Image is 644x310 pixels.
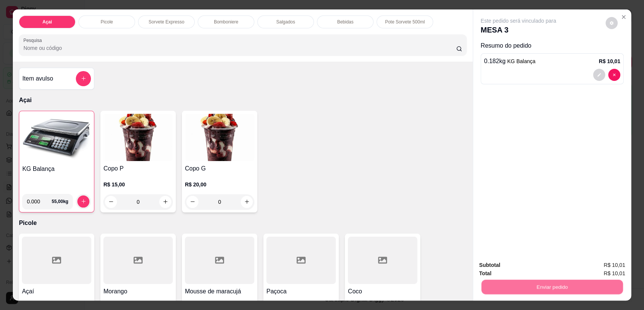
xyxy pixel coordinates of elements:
[481,25,556,35] p: MESA 3
[23,37,45,43] label: Pesquisa
[103,164,173,173] h4: Copo P
[19,96,467,105] p: Açai
[77,195,89,208] button: increase-product-quantity
[22,114,91,161] img: product-image
[593,69,605,81] button: decrease-product-quantity
[481,17,556,25] p: Este pedido será vinculado para
[185,164,254,173] h4: Copo G
[42,19,52,25] p: Açai
[19,219,467,228] p: Picole
[276,19,295,25] p: Salgados
[599,57,620,65] p: R$ 10,01
[103,181,173,188] p: R$ 15,00
[22,74,53,83] h4: Item avulso
[481,280,623,294] button: Enviar pedido
[507,58,535,64] span: KG Balança
[185,287,254,296] h4: Mousse de maracujá
[337,19,353,25] p: Bebidas
[481,41,624,50] p: Resumo do pedido
[484,57,535,66] p: 0.182 kg
[149,19,184,25] p: Sorvete Expresso
[23,44,456,52] input: Pesquisa
[76,71,91,86] button: add-separate-item
[608,69,620,81] button: decrease-product-quantity
[618,11,630,23] button: Close
[348,287,417,296] h4: Coco
[266,287,336,296] h4: Paçoca
[22,287,91,296] h4: Açaí
[185,114,254,161] img: product-image
[103,287,173,296] h4: Morango
[214,19,238,25] p: Bomboniere
[27,194,52,209] input: 0.00
[606,17,618,29] button: decrease-product-quantity
[101,19,113,25] p: Picole
[103,114,173,161] img: product-image
[22,164,91,174] h4: KG Balança
[185,181,254,188] p: R$ 20,00
[385,19,424,25] p: Pote Sorvete 500ml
